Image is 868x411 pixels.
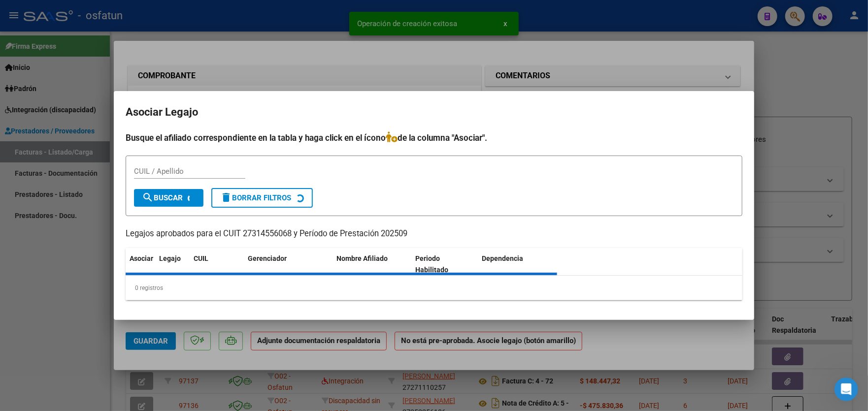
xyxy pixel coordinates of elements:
[333,248,412,281] datatable-header-cell: Nombre Afiliado
[220,193,291,202] span: Borrar Filtros
[412,248,478,281] datatable-header-cell: Periodo Habilitado
[220,191,232,203] mat-icon: delete
[126,276,742,300] div: 0 registros
[155,248,190,281] datatable-header-cell: Legajo
[835,378,858,401] iframe: Intercom live chat
[211,188,313,208] button: Borrar Filtros
[416,254,449,274] span: Periodo Habilitado
[126,228,742,240] p: Legajos aprobados para el CUIT 27314556068 y Período de Prestación 202509
[126,131,742,144] h4: Busque el afiliado correspondiente en la tabla y haga click en el ícono de la columna "Asociar".
[248,254,287,262] span: Gerenciador
[244,248,333,281] datatable-header-cell: Gerenciador
[190,248,244,281] datatable-header-cell: CUIL
[478,248,558,281] datatable-header-cell: Dependencia
[482,254,524,262] span: Dependencia
[126,248,155,281] datatable-header-cell: Asociar
[134,189,203,207] button: Buscar
[142,193,183,202] span: Buscar
[336,254,388,262] span: Nombre Afiliado
[142,191,154,203] mat-icon: search
[130,254,153,262] span: Asociar
[194,254,208,262] span: CUIL
[126,103,742,122] h2: Asociar Legajo
[159,254,181,262] span: Legajo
